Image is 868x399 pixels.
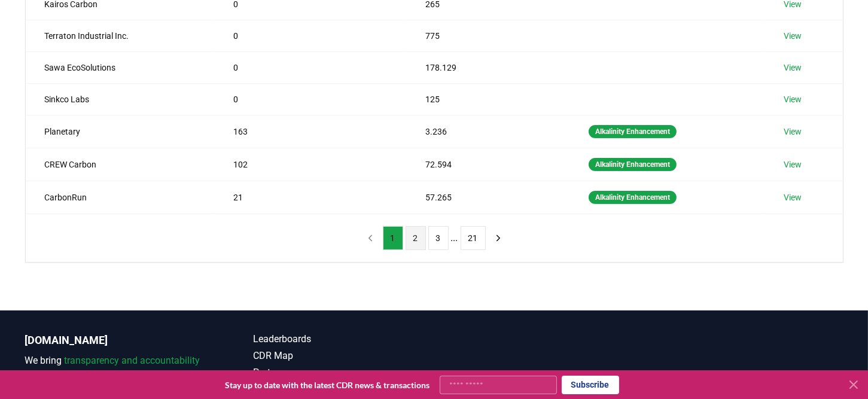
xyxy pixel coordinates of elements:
[407,148,570,181] td: 72.594
[383,226,403,250] button: 1
[589,191,677,204] div: Alkalinity Enhancement
[406,226,426,250] button: 2
[407,20,570,51] td: 775
[25,332,206,349] p: [DOMAIN_NAME]
[26,20,215,51] td: Terraton Industrial Inc.
[784,159,802,170] a: View
[26,51,215,83] td: Sawa EcoSolutions
[215,181,407,214] td: 21
[215,148,407,181] td: 102
[215,115,407,148] td: 163
[451,231,458,245] li: ...
[589,158,677,171] div: Alkalinity Enhancement
[428,226,449,250] button: 3
[589,125,677,138] div: Alkalinity Enhancement
[407,83,570,115] td: 125
[254,332,434,346] a: Leaderboards
[215,51,407,83] td: 0
[461,226,486,250] button: 21
[26,181,215,214] td: CarbonRun
[254,366,434,380] a: Partners
[784,93,802,105] a: View
[215,20,407,51] td: 0
[26,115,215,148] td: Planetary
[407,51,570,83] td: 178.129
[784,62,802,74] a: View
[407,181,570,214] td: 57.265
[25,354,206,382] p: We bring to the durable carbon removal market
[488,226,508,250] button: next page
[26,148,215,181] td: CREW Carbon
[784,191,802,203] a: View
[26,83,215,115] td: Sinkco Labs
[407,115,570,148] td: 3.236
[65,355,200,366] span: transparency and accountability
[215,83,407,115] td: 0
[784,30,802,42] a: View
[784,126,802,138] a: View
[254,349,434,363] a: CDR Map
